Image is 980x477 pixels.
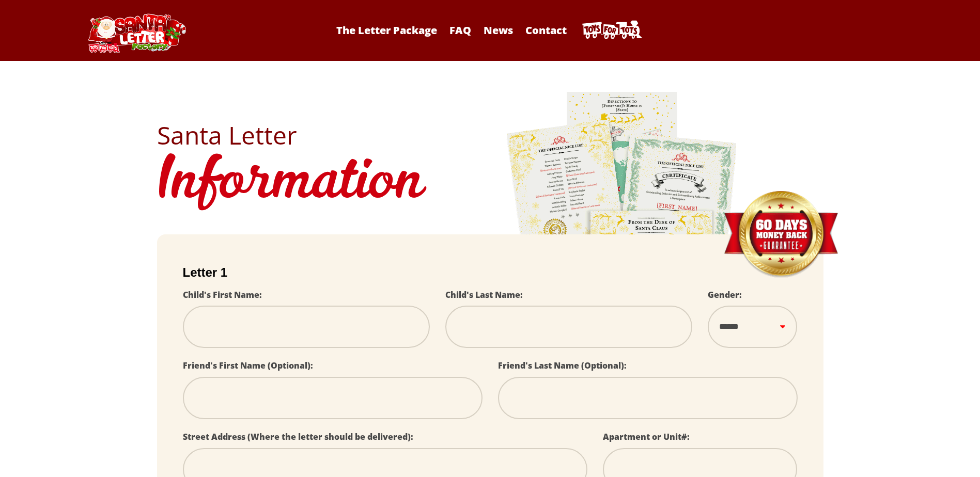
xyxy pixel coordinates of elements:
a: The Letter Package [331,23,442,37]
label: Gender: [708,289,742,300]
a: News [478,23,518,37]
label: Apartment or Unit#: [603,431,690,442]
img: letters.png [506,90,738,379]
iframe: Opens a widget where you can find more information [914,446,970,472]
label: Street Address (Where the letter should be delivered): [183,431,413,442]
img: Santa Letter Logo [85,13,188,53]
a: FAQ [444,23,476,37]
h1: Information [157,148,823,219]
label: Child's Last Name: [445,289,523,300]
h2: Santa Letter [157,123,823,148]
a: Contact [520,23,572,37]
label: Friend's Last Name (Optional): [498,360,627,371]
img: Money Back Guarantee [723,190,839,279]
label: Friend's First Name (Optional): [183,360,313,371]
h2: Letter 1 [183,265,798,280]
label: Child's First Name: [183,289,262,300]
